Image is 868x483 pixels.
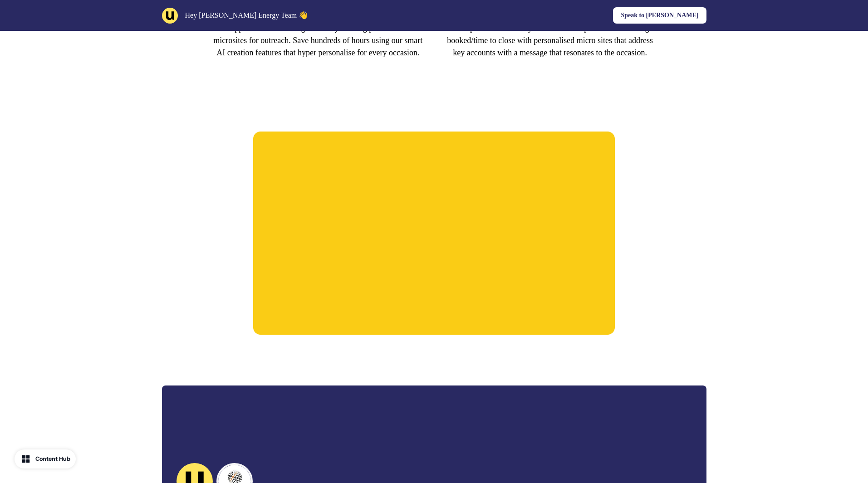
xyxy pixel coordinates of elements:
[35,454,70,463] div: Content Hub
[613,7,706,24] a: Speak to [PERSON_NAME]
[15,449,76,468] button: Content Hub
[185,10,308,21] p: Hey [PERSON_NAME] Energy Team 👋
[441,22,658,59] p: See improvements on key metrics like response rates/meetings booked/time to close with personalis...
[209,22,427,59] p: Support sales/marketing efforts by creating personalised microsites for outreach. Save hundreds o...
